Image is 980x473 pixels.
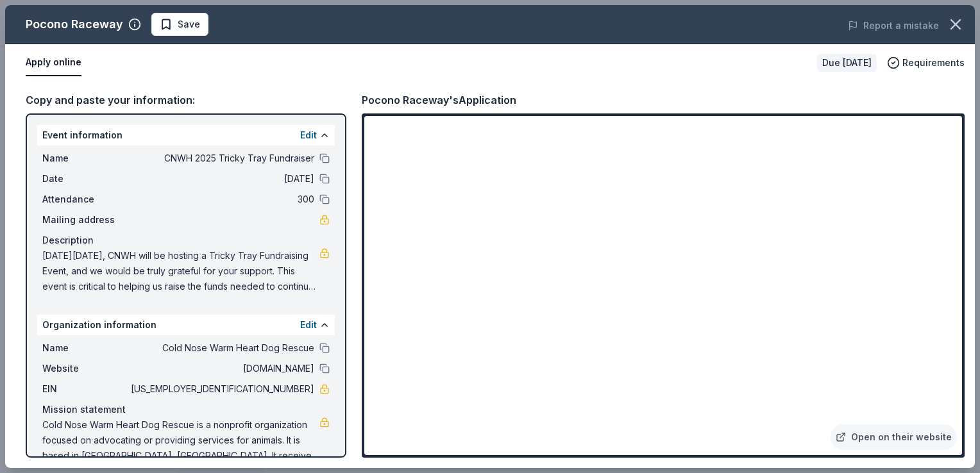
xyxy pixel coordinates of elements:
[887,55,965,71] button: Requirements
[42,192,128,207] span: Attendance
[848,18,939,33] button: Report a mistake
[42,381,128,397] span: EIN
[26,49,81,76] button: Apply online
[42,340,128,356] span: Name
[42,233,330,248] div: Description
[26,92,346,108] div: Copy and paste your information:
[42,151,128,166] span: Name
[300,317,317,333] button: Edit
[831,424,957,450] a: Open on their website
[128,340,314,356] span: Cold Nose Warm Heart Dog Rescue
[42,361,128,376] span: Website
[37,125,335,145] div: Event information
[151,13,208,36] button: Save
[42,248,319,294] span: [DATE][DATE], CNWH will be hosting a Tricky Tray Fundraising Event, and we would be truly gratefu...
[128,381,314,397] span: [US_EMPLOYER_IDENTIFICATION_NUMBER]
[42,171,128,187] span: Date
[42,212,128,228] span: Mailing address
[128,171,314,187] span: [DATE]
[178,17,200,32] span: Save
[902,55,965,71] span: Requirements
[42,417,319,463] span: Cold Nose Warm Heart Dog Rescue is a nonprofit organization focused on advocating or providing se...
[128,151,314,166] span: CNWH 2025 Tricky Tray Fundraiser
[26,14,123,35] div: Pocono Raceway
[42,402,330,417] div: Mission statement
[128,361,314,376] span: [DOMAIN_NAME]
[362,92,516,108] div: Pocono Raceway's Application
[128,192,314,207] span: 300
[300,128,317,143] button: Edit
[817,54,877,72] div: Due [DATE]
[37,315,335,335] div: Organization information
